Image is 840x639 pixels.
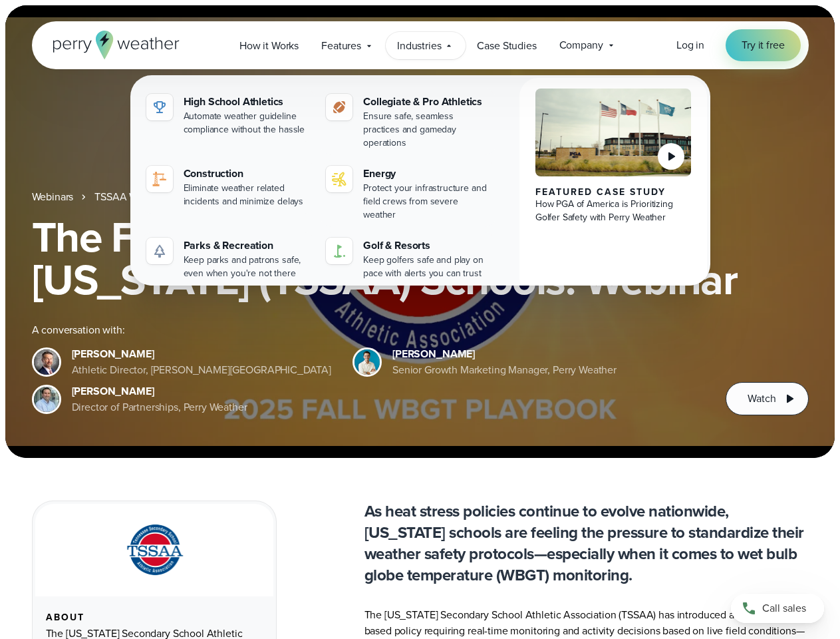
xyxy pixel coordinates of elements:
span: How it Works [239,38,299,54]
div: Senior Growth Marketing Manager, Perry Weather [392,362,617,378]
span: Watch [748,391,775,407]
img: construction perry weather [152,171,168,187]
div: Parks & Recreation [184,238,311,254]
a: Parks & Recreation Keep parks and patrons safe, even when you're not there [141,232,316,286]
div: Collegiate & Pro Athletics [363,94,490,110]
a: PGA of America, Frisco Campus Featured Case Study How PGA of America is Prioritizing Golfer Safet... [519,78,708,296]
div: Automate weather guideline compliance without the hassle [184,110,311,136]
div: [PERSON_NAME] [392,346,617,362]
a: Collegiate & Pro Athletics Ensure safe, seamless practices and gameday operations [321,89,495,155]
a: construction perry weather Construction Eliminate weather related incidents and minimize delays [141,160,316,214]
nav: Breadcrumb [32,189,809,205]
div: [PERSON_NAME] [72,383,247,399]
img: proathletics-icon@2x-1.svg [331,99,347,115]
img: Jeff Wood [34,387,59,412]
img: highschool-icon.svg [152,99,168,115]
a: Call sales [731,594,824,623]
span: Case Studies [477,38,536,54]
div: High School Athletics [184,94,311,110]
img: golf-iconV2.svg [331,243,347,259]
h1: The Fall WBGT Playbook for [US_STATE] (TSSAA) Schools: Webinar [32,216,809,301]
div: About [46,612,263,623]
div: Protect your infrastructure and field crews from severe weather [363,182,490,222]
span: Try it free [742,37,784,53]
div: Featured Case Study [535,187,692,198]
span: Log in [676,37,704,53]
div: How PGA of America is Prioritizing Golfer Safety with Perry Weather [535,198,692,224]
a: TSSAA WBGT Fall Playbook [94,189,221,205]
a: Case Studies [466,32,547,59]
div: Ensure safe, seamless practices and gameday operations [363,110,490,150]
a: Log in [676,37,704,53]
div: Director of Partnerships, Perry Weather [72,399,247,415]
a: Energy Protect your infrastructure and field crews from severe weather [321,160,495,227]
div: Athletic Director, [PERSON_NAME][GEOGRAPHIC_DATA] [72,362,332,378]
div: Construction [184,166,311,182]
button: Watch [726,382,808,415]
div: Eliminate weather related incidents and minimize delays [184,182,311,208]
span: Company [559,37,603,53]
img: energy-icon@2x-1.svg [331,171,347,187]
a: High School Athletics Automate weather guideline compliance without the hassle [141,89,316,142]
p: As heat stress policies continue to evolve nationwide, [US_STATE] schools are feeling the pressur... [364,501,809,586]
div: A conversation with: [32,322,705,338]
span: Features [321,38,361,54]
img: Brian Wyatt [34,349,59,375]
img: TSSAA-Tennessee-Secondary-School-Athletic-Association.svg [110,520,199,580]
a: Webinars [32,189,74,205]
img: PGA of America, Frisco Campus [535,89,692,176]
div: Keep golfers safe and play on pace with alerts you can trust [363,254,490,280]
a: How it Works [228,32,310,59]
img: parks-icon-grey.svg [152,243,168,259]
img: Spencer Patton, Perry Weather [354,349,380,375]
div: [PERSON_NAME] [72,346,332,362]
div: Golf & Resorts [363,238,490,254]
a: Try it free [726,29,800,61]
div: Keep parks and patrons safe, even when you're not there [184,254,311,280]
span: Call sales [762,600,806,616]
div: Energy [363,166,490,182]
span: Industries [397,38,441,54]
a: Golf & Resorts Keep golfers safe and play on pace with alerts you can trust [321,232,495,286]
